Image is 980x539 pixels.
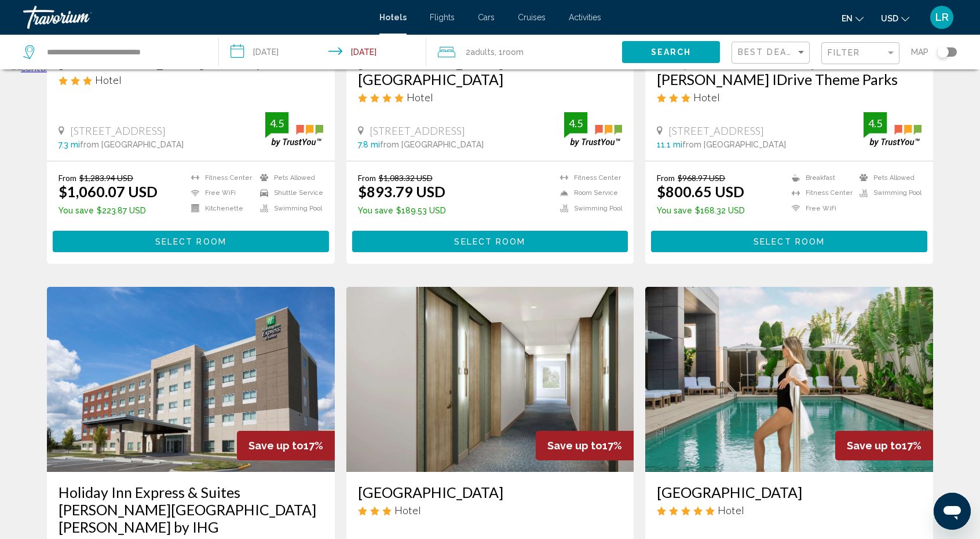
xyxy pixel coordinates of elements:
li: Fitness Center [786,188,854,198]
li: Swimming Pool [254,204,323,213]
img: Hotel image [645,287,933,472]
span: 7.8 mi [358,140,380,149]
div: 17% [237,431,335,460]
span: from [GEOGRAPHIC_DATA] [380,140,484,149]
del: $968.97 USD [678,173,725,183]
span: [STREET_ADDRESS] [70,124,166,137]
a: Hotels [379,13,407,22]
button: Select Room [352,231,628,252]
del: $1,283.94 USD [79,173,133,183]
a: Select Room [352,234,628,246]
span: Select Room [754,237,825,246]
li: Free WiFi [786,204,854,213]
span: 11.1 mi [657,140,682,149]
span: Select Room [454,237,525,246]
a: [GEOGRAPHIC_DATA] [358,483,623,501]
span: 2 [466,44,495,60]
li: Fitness Center [185,173,254,183]
ins: $1,060.07 USD [58,183,158,200]
a: [GEOGRAPHIC_DATA] [GEOGRAPHIC_DATA] [358,53,623,88]
span: [STREET_ADDRESS] [668,124,764,137]
a: Holiday Inn Express & Suites [PERSON_NAME][GEOGRAPHIC_DATA][PERSON_NAME] by IHG [58,483,323,536]
li: Breakfast [786,173,854,183]
span: Hotel [718,504,744,516]
span: Hotel [407,91,433,104]
button: Check-in date: Apr 4, 2026 Check-out date: Apr 11, 2026 [219,35,426,69]
a: Activities [569,13,601,22]
a: Hotel image [346,287,634,472]
li: Free WiFi [185,188,254,198]
iframe: Botón para iniciar la ventana de mensajería [934,493,971,530]
button: Travelers: 2 adults, 0 children [426,35,622,69]
div: 4 star Hotel [358,91,623,104]
div: 17% [835,431,933,460]
mat-select: Sort by [738,48,806,58]
span: From [657,173,675,183]
ins: $800.65 USD [657,183,744,200]
img: Hotel image [47,287,335,472]
a: Select Room [53,234,329,246]
span: Adults [470,47,495,57]
li: Kitchenette [185,204,254,213]
div: 17% [536,431,634,460]
div: 5 star Hotel [657,504,922,516]
li: Pets Allowed [854,173,922,183]
del: $1,083.32 USD [379,173,433,183]
a: Cruises [518,13,546,22]
span: en [842,14,853,23]
button: User Menu [927,5,957,29]
a: Flights [430,13,455,22]
a: La Quinta Inn & Suites by [PERSON_NAME] IDrive Theme Parks [657,53,922,88]
span: from [GEOGRAPHIC_DATA] [682,140,786,149]
span: You save [657,206,692,215]
li: Shuttle Service [254,188,323,198]
button: Search [622,41,720,62]
a: Cars [478,13,495,22]
img: trustyou-badge.svg [864,112,922,146]
span: LR [935,12,949,23]
button: Filter [821,42,899,65]
span: Save up to [847,440,902,452]
a: Travorium [23,6,368,29]
button: Select Room [651,231,927,252]
span: Hotel [693,91,720,104]
div: 3 star Hotel [657,91,922,104]
span: You save [58,206,94,215]
span: USD [881,14,898,23]
div: 4.5 [265,116,288,130]
span: Search [651,48,692,57]
span: Select Room [155,237,226,246]
p: $189.53 USD [358,206,446,215]
span: Hotel [394,504,421,516]
img: trustyou-badge.svg [564,112,622,146]
li: Fitness Center [554,173,622,183]
div: 4.5 [864,116,887,130]
span: [STREET_ADDRESS] [370,124,465,137]
li: Swimming Pool [854,188,922,198]
button: Toggle map [928,47,957,57]
span: Filter [828,48,861,57]
a: Select Room [651,234,927,246]
ins: $893.79 USD [358,183,445,200]
span: from [GEOGRAPHIC_DATA] [80,140,184,149]
img: trustyou-badge.svg [265,112,323,146]
span: From [358,173,376,183]
span: , 1 [495,44,524,60]
span: From [58,173,76,183]
span: Room [503,47,524,57]
span: 7.3 mi [58,140,80,149]
li: Swimming Pool [554,204,622,213]
div: 3 star Hotel [358,504,623,516]
p: $223.87 USD [58,206,158,215]
div: 3 star Hotel [58,73,323,86]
